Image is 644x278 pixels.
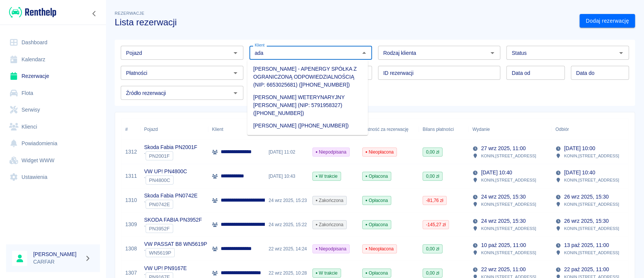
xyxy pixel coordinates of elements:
[144,224,202,233] div: `
[571,66,629,80] input: DD.MM.YYYY
[140,119,208,140] div: Pojazd
[419,119,469,140] div: Bilans płatności
[265,188,309,213] div: 24 wrz 2025, 15:23
[144,119,158,140] div: Pojazd
[125,172,137,180] a: 1311
[125,148,137,156] a: 1312
[208,119,265,140] div: Klient
[313,197,346,204] span: Zakończona
[359,48,369,58] button: Zamknij
[144,216,202,224] p: SKODA FABIA PN3952F
[125,196,137,204] a: 1310
[363,221,391,228] span: Opłacona
[564,201,619,208] p: KONIN , [STREET_ADDRESS]
[144,175,187,185] div: `
[144,151,197,160] div: `
[564,266,609,273] p: 22 paź 2025, 11:00
[144,240,207,248] p: VW PASSAT B8 WN5619P
[564,177,619,183] p: KONIN , [STREET_ADDRESS]
[247,120,368,132] li: [PERSON_NAME] ([PHONE_NUMBER])
[481,144,526,152] p: 27 wrz 2025, 11:00
[362,119,409,140] div: Płatność za rezerwację
[6,68,100,85] a: Rezerwacje
[363,245,397,252] span: Nieopłacona
[247,91,368,120] li: [PERSON_NAME] WETERYNARYJNY [PERSON_NAME] (NIP: 5791958327) ([PHONE_NUMBER])
[423,149,442,155] span: 0,00 zł
[363,197,391,204] span: Opłacona
[121,119,140,140] div: #
[313,221,346,228] span: Zakończona
[313,270,341,276] span: W trakcie
[144,143,197,151] p: Skoda Fabia PN2001F
[125,245,137,253] a: 1308
[481,266,526,273] p: 22 wrz 2025, 11:00
[89,9,100,19] button: Zwiń nawigację
[363,149,397,155] span: Nieopłacona
[9,6,56,19] img: Renthelp logo
[423,245,442,252] span: 0,00 zł
[481,241,526,249] p: 10 paź 2025, 11:00
[481,193,526,201] p: 24 wrz 2025, 15:30
[6,135,100,152] a: Powiadomienia
[469,119,552,140] div: Wydanie
[212,119,223,140] div: Klient
[230,68,241,78] button: Otwórz
[423,270,442,276] span: 0,00 zł
[33,250,81,258] h6: [PERSON_NAME]
[115,11,144,16] span: Rezerwacje
[6,51,100,68] a: Kalendarz
[481,249,536,256] p: KONIN , [STREET_ADDRESS]
[423,119,454,140] div: Bilans płatności
[313,245,349,252] span: Niepodpisana
[230,48,241,58] button: Otwórz
[481,177,536,183] p: KONIN , [STREET_ADDRESS]
[6,34,100,51] a: Dashboard
[564,144,595,152] p: [DATE] 10:00
[490,124,500,135] button: Sort
[33,258,81,266] p: CARFAR
[363,173,391,180] span: Opłacona
[564,241,609,249] p: 13 paź 2025, 11:00
[481,217,526,225] p: 24 wrz 2025, 15:30
[481,169,512,177] p: [DATE] 10:40
[6,85,100,102] a: Flota
[144,200,197,209] div: `
[6,6,56,19] a: Renthelp logo
[472,119,490,140] div: Wydanie
[265,140,309,164] div: [DATE] 11:02
[569,124,579,135] button: Sort
[144,248,207,257] div: `
[6,152,100,169] a: Widget WWW
[555,119,569,140] div: Odbiór
[423,197,446,204] span: -81,76 zł
[564,169,595,177] p: [DATE] 10:40
[146,250,174,256] span: WN5619P
[125,269,137,277] a: 1307
[313,173,341,180] span: W trakcie
[564,217,609,225] p: 26 wrz 2025, 15:30
[564,193,609,201] p: 26 wrz 2025, 15:30
[125,119,128,140] div: #
[564,225,619,232] p: KONIN , [STREET_ADDRESS]
[481,225,536,232] p: KONIN , [STREET_ADDRESS]
[481,152,536,159] p: KONIN , [STREET_ADDRESS]
[265,237,309,261] div: 22 wrz 2025, 14:24
[363,270,391,276] span: Opłacona
[144,264,187,272] p: VW UP! PN9167E
[255,42,264,48] label: Klient
[6,101,100,118] a: Serwisy
[552,119,635,140] div: Odbiór
[6,118,100,135] a: Klienci
[564,152,619,159] p: KONIN , [STREET_ADDRESS]
[146,153,173,159] span: PN2001F
[6,169,100,186] a: Ustawienia
[247,63,368,91] li: [PERSON_NAME] - APENERGY SPÓŁKA Z OGRANICZONĄ ODPOWIEDZIALNOŚCIĄ (NIP: 6653025681) ([PHONE_NUMBER])
[144,168,187,175] p: VW UP! PN4800C
[481,201,536,208] p: KONIN , [STREET_ADDRESS]
[358,119,419,140] div: Płatność za rezerwację
[423,221,449,228] span: -145,27 zł
[146,202,173,207] span: PN0742E
[146,226,173,231] span: PN3952F
[144,192,197,200] p: Skoda Fabia PN0742E
[146,177,173,183] span: PN4800C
